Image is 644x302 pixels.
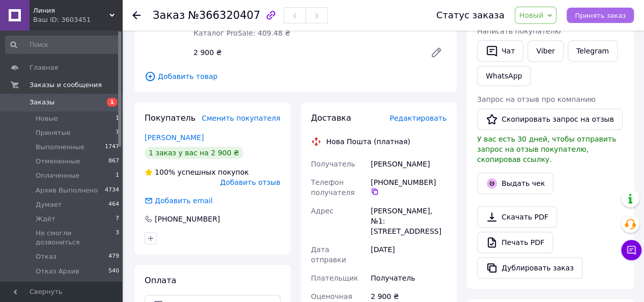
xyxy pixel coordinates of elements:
[30,80,102,90] span: Заказы и сообщения
[311,160,355,168] span: Получатель
[188,9,260,21] span: №366320407
[116,214,119,224] span: 7
[153,9,185,21] span: Заказ
[369,269,449,287] div: Получатель
[202,114,280,122] span: Сменить покупателя
[193,29,290,37] span: Каталог ProSale: 409.48 ₴
[477,95,596,103] span: Запрос на отзыв про компанию
[36,267,79,276] span: Отказ Архив
[36,143,85,152] span: Выполненные
[154,196,214,206] div: Добавить email
[107,98,117,106] span: 1
[220,178,280,186] span: Добавить отзыв
[477,135,616,163] span: У вас есть 30 дней, чтобы отправить запрос на отзыв покупателю, скопировав ссылку.
[36,281,74,290] span: Отправлен
[30,63,58,72] span: Главная
[116,229,119,247] span: 3
[369,240,449,269] div: [DATE]
[105,143,119,152] span: 1747
[36,157,80,166] span: Отмененные
[116,114,119,123] span: 1
[30,98,54,107] span: Заказы
[369,155,449,173] div: [PERSON_NAME]
[189,45,422,60] div: 2 900 ₴
[389,114,446,122] span: Редактировать
[567,8,634,23] button: Принять заказ
[36,229,116,247] span: Не смогли дозвониться
[477,206,557,228] a: Скачать PDF
[145,147,243,159] div: 1 заказ у вас на 2 900 ₴
[145,133,204,142] a: [PERSON_NAME]
[477,232,553,253] a: Печать PDF
[155,168,175,176] span: 100%
[33,15,122,24] div: Ваш ID: 3603451
[145,71,446,82] span: Добавить товар
[36,186,98,195] span: Архив Выполнено
[105,186,119,195] span: 4734
[145,167,249,177] div: успешных покупок
[568,40,618,62] a: Telegram
[477,40,523,62] button: Чат
[311,274,358,282] span: Плательщик
[33,6,109,15] span: Линия
[116,128,119,138] span: 7
[36,200,62,209] span: Думает
[108,157,119,166] span: 867
[369,202,449,240] div: [PERSON_NAME], №1: [STREET_ADDRESS]
[132,10,141,20] div: Вернуться назад
[477,27,561,35] span: Написать покупателю
[116,171,119,180] span: 1
[519,11,544,19] span: Новый
[36,114,58,123] span: Новые
[575,12,626,19] span: Принять заказ
[371,177,446,196] div: [PHONE_NUMBER]
[108,267,119,276] span: 540
[324,136,413,147] div: Нова Пошта (платная)
[154,214,221,224] div: [PHONE_NUMBER]
[5,36,120,54] input: Поиск
[145,113,195,123] span: Покупатель
[144,196,214,206] div: Добавить email
[311,207,333,215] span: Адрес
[477,257,582,279] button: Дублировать заказ
[36,252,57,261] span: Отказ
[116,281,119,290] span: 7
[477,66,530,86] a: WhatsApp
[311,178,355,197] span: Телефон получателя
[426,42,446,63] a: Редактировать
[477,173,553,194] button: Выдать чек
[108,200,119,209] span: 464
[527,40,563,62] a: Viber
[311,113,351,123] span: Доставка
[36,214,55,224] span: Ждёт
[36,128,71,138] span: Принятые
[621,240,641,260] button: Чат с покупателем
[108,252,119,261] span: 479
[477,108,623,130] button: Скопировать запрос на отзыв
[311,245,346,264] span: Дата отправки
[36,171,79,180] span: Оплаченные
[145,276,176,285] span: Оплата
[436,10,505,20] div: Статус заказа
